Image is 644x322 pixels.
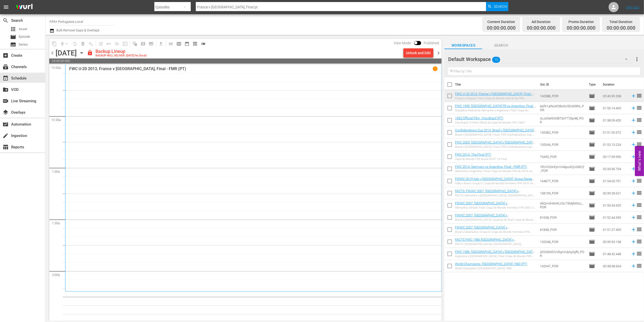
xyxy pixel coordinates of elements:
span: calendar_view_week_outlined [176,41,181,46]
span: Episode [589,190,595,196]
span: chevron_left [49,50,56,56]
button: more_vert [634,53,640,65]
td: 81838_POR [538,224,587,236]
span: Live Streaming [3,98,9,104]
span: Search [482,42,520,49]
td: 01:38:09.420 [601,114,629,126]
td: 135344_POR [538,138,587,151]
td: 01:48:42.448 [601,248,629,260]
span: Clear Lineup [87,40,95,48]
td: 01:51:20.572 [601,126,629,138]
span: toggle_off [201,41,206,46]
svg: Add to Schedule [631,166,636,172]
span: Channels [3,64,9,70]
div: BACKUP WILL DELIVER: [DATE] 9a (local) [96,54,147,57]
span: chevron_right [435,50,442,56]
span: 15 [492,54,500,65]
span: reorder [636,141,642,147]
span: lock [87,50,93,56]
button: Unlock and Edit [403,48,433,57]
td: 142047_POR [538,260,587,272]
div: França x Uruguai | Final | Copa do Mundo Sub-20 da FIFA [GEOGRAPHIC_DATA] 2013™ | Jogo completo [455,97,536,100]
a: FWC 1986, [GEOGRAPHIC_DATA] v [GEOGRAPHIC_DATA] (PT) [455,250,535,257]
svg: Add to Schedule [631,93,636,99]
div: Alemanha x Argentina | Final | Copa do Mundo FIFA de 2014, no [GEOGRAPHIC_DATA] | Jogo Completo [455,170,536,173]
svg: Add to Schedule [631,251,636,257]
span: Automation [3,121,9,127]
div: FACTS: [GEOGRAPHIC_DATA] x [GEOGRAPHIC_DATA] [GEOGRAPHIC_DATA] | [GEOGRAPHIC_DATA] 86 [455,243,536,246]
span: reorder [636,214,642,220]
span: Schedule [3,75,9,81]
span: Series [10,42,16,48]
button: Open Feedback Widget [635,146,644,176]
div: Argentina x [GEOGRAPHIC_DATA] | Final | Copa do Mundo FIFA México 1986 | Jogo completo [455,255,536,258]
td: 01:52:13.224 [601,138,629,151]
a: FWC U-20 2013, France v [GEOGRAPHIC_DATA], Final - FMR (PT) [455,92,534,99]
svg: Add to Schedule [631,190,636,196]
span: reorder [636,202,642,208]
td: 00:17:59.990 [601,151,629,163]
a: FWWC 2007, [GEOGRAPHIC_DATA] v [GEOGRAPHIC_DATA], Group Stage - FMR (PT) [455,226,521,233]
p: FWC U-20 2013, France v [GEOGRAPHIC_DATA], Final - FMR (PT) [69,66,186,71]
div: Viva Brasil | O Filme Oficial da Copa do Mundo FIFA 1962™ [455,121,526,124]
span: Asset [10,26,16,32]
svg: Add to Schedule [631,105,636,111]
span: Create Search Block [139,40,147,48]
span: reorder [636,129,642,135]
span: VOD [3,87,9,93]
a: FWC 2014, The Final (PT) [455,153,491,156]
div: Total Duration [607,18,635,25]
span: reorder [636,238,642,245]
span: Overlays [3,109,9,115]
span: Day Calendar View [165,39,175,49]
a: Sign Out [626,5,639,9]
div: Default Workspace [448,52,632,66]
td: 73450_POR [538,151,587,163]
td: oLoz9aKkS3BTdoTT2kp4B_POR [538,114,587,126]
span: reorder [636,263,642,269]
div: Copa do Mundo FIFA Brasil 2014™ | A Final [455,157,507,161]
svg: Add to Schedule [631,215,636,220]
td: 132548_POR [538,236,587,248]
span: preview_outlined [193,41,198,46]
a: FWWC 2019 Italy v [GEOGRAPHIC_DATA], Group Stage (PT) [455,177,534,185]
span: Toggle to switch from Published to Draft view. [414,41,418,45]
a: FWC 1990, [GEOGRAPHIC_DATA] FR vs Argentina, Final - FMR (PT) [455,104,536,112]
svg: Add to Schedule [631,178,636,184]
span: Episode [589,117,595,123]
a: FWC 2005, [GEOGRAPHIC_DATA] v [GEOGRAPHIC_DATA] , Final - FMR (PT) [455,140,535,148]
th: Type [586,77,600,92]
span: menu [3,4,9,10]
a: World Champions: [GEOGRAPHIC_DATA] 1982 (PT) [455,262,527,266]
svg: Add to Schedule [631,239,636,245]
td: 135382_POR [538,126,587,138]
span: Refresh All Search Blocks [129,39,139,49]
span: reorder [636,105,642,111]
button: Search [486,2,508,11]
td: 01:51:27.405 [601,224,629,236]
th: Title [455,77,537,92]
td: 1RVVOGHQmVA8puXQU33tCZ_POR [538,163,587,175]
td: 6efX1alNuW5Bv6U5Ddd9R6_POR [538,102,587,114]
svg: Add to Schedule [631,130,636,135]
td: 45QmW4tnKLVSc73MjlMSsc_POR [538,199,587,211]
th: Ext. ID [537,77,586,92]
span: reorder [636,178,642,184]
a: Confederations Cup 2013, Brazil v [GEOGRAPHIC_DATA], Final - FMR (PT) [455,128,536,136]
span: Asset [19,27,27,32]
span: Episode [589,154,595,160]
td: 4ZO0kWDCvfiqnVubAyGjfR_POR [538,248,587,260]
span: Episode [19,34,30,39]
span: Episode [589,214,595,220]
div: Brasil x [GEOGRAPHIC_DATA] | Quartas de final | Copa do Mundo Feminina FIFA 2007, no [GEOGRAPHIC_... [455,218,536,222]
div: República Federal de Alemanha x Argentina | Final | Copa do Mundo da FIFA [GEOGRAPHIC_DATA] 1990 ... [455,109,536,112]
span: Workspaces [444,42,482,49]
td: 01:54:03.701 [601,175,629,187]
span: 00:00:00.000 [487,25,516,31]
a: FWWC 2007, [GEOGRAPHIC_DATA] v [GEOGRAPHIC_DATA], Final - FMR (PT) - New Commentary [455,201,519,213]
td: 02:33:36.704 [601,163,629,175]
th: Duration [600,77,630,92]
span: 00:00:00.000 [527,25,556,31]
span: Episode [589,251,595,257]
span: Published [421,41,442,45]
